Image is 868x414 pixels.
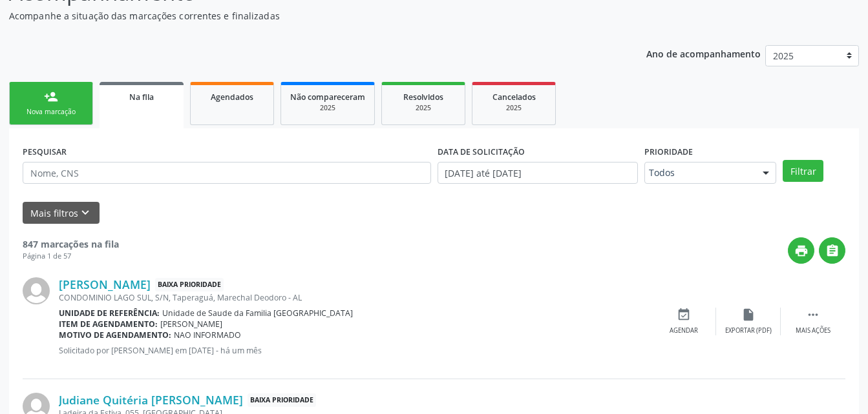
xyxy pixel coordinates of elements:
div: Exportar (PDF) [725,326,772,335]
div: 2025 [290,103,365,113]
i: insert_drive_file [741,308,756,322]
button: Mais filtroskeyboard_arrow_down [23,202,100,224]
div: person_add [44,90,58,104]
i:  [825,244,840,258]
input: Selecione um intervalo [438,162,639,184]
span: [PERSON_NAME] [160,319,222,330]
span: Baixa Prioridade [155,278,224,291]
span: NAO INFORMADO [174,330,241,340]
b: Item de agendamento: [59,319,158,330]
input: Nome, CNS [23,162,431,184]
button: Filtrar [783,160,823,182]
p: Acompanhe a situação das marcações correntes e finalizadas [9,9,604,23]
p: Solicitado por [PERSON_NAME] em [DATE] - há um mês [59,345,651,356]
span: Todos [649,166,750,179]
i:  [806,308,820,322]
p: Ano de acompanhamento [646,45,761,61]
button:  [819,237,845,264]
div: 2025 [391,103,456,113]
div: Nova marcação [19,107,83,117]
label: DATA DE SOLICITAÇÃO [438,142,525,162]
i: print [794,244,809,258]
b: Motivo de agendamento: [59,330,171,340]
span: Baixa Prioridade [248,393,316,407]
button: print [788,237,814,264]
span: Na fila [129,92,154,103]
span: Agendados [211,92,253,103]
label: PESQUISAR [23,142,67,162]
span: Não compareceram [290,92,365,103]
div: Agendar [670,326,698,335]
label: Prioridade [644,142,693,162]
img: img [23,277,50,304]
i: event_available [677,308,691,322]
b: Unidade de referência: [59,308,160,319]
span: Cancelados [492,92,536,103]
a: [PERSON_NAME] [59,277,151,291]
a: Judiane Quitéria [PERSON_NAME] [59,393,243,407]
div: Mais ações [796,326,831,335]
div: 2025 [482,103,546,113]
div: CONDOMINIO LAGO SUL, S/N, Taperaguá, Marechal Deodoro - AL [59,292,651,303]
span: Resolvidos [403,92,443,103]
i: keyboard_arrow_down [78,206,92,220]
strong: 847 marcações na fila [23,238,119,250]
span: Unidade de Saude da Familia [GEOGRAPHIC_DATA] [162,308,353,319]
div: Página 1 de 57 [23,251,119,262]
